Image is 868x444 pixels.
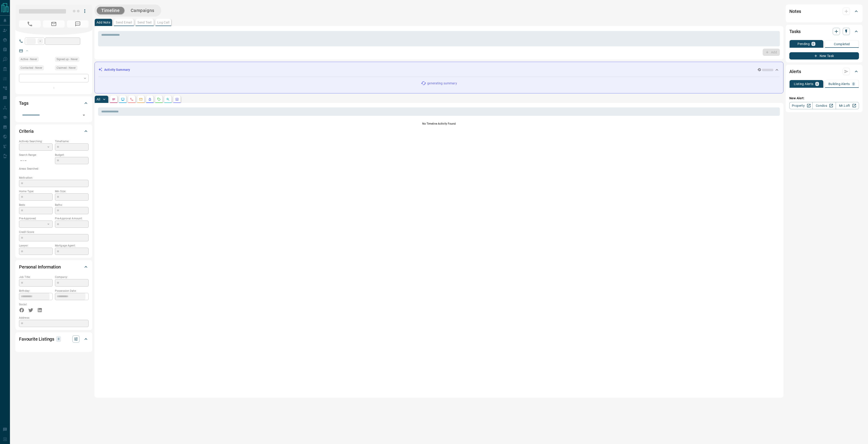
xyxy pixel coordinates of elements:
[19,316,89,320] p: Address:
[19,189,53,193] p: Home Type:
[19,289,53,293] p: Birthday:
[55,216,89,221] p: Pre-Approval Amount:
[21,66,42,70] span: Contacted - Never
[828,82,850,85] p: Building Alerts
[19,335,54,343] h2: Favourite Listings
[98,122,780,126] p: No Timeline Activity Found
[57,66,76,70] span: Claimed - Never
[126,7,159,14] button: Campaigns
[19,203,53,207] p: Beds:
[121,97,125,101] svg: Lead Browsing Activity
[55,189,89,193] p: Min Size:
[157,97,161,101] svg: Requests
[55,244,89,248] p: Mortgage Agent:
[55,275,89,279] p: Company:
[19,302,53,306] p: Social:
[816,82,818,85] p: 0
[43,20,65,28] span: No Email
[789,6,859,17] div: Notes
[55,139,89,143] p: Timeframe:
[789,26,859,37] div: Tasks
[19,126,89,137] div: Criteria
[26,49,28,52] a: --
[19,167,89,171] p: Areas Searched:
[21,57,37,62] span: Active - Never
[19,334,89,344] div: Favourite Listings0
[148,97,152,101] svg: Listing Alerts
[19,20,41,28] span: No Number
[130,97,134,101] svg: Calls
[19,100,28,107] h2: Tags
[789,96,859,101] p: New Alert:
[789,8,801,15] h2: Notes
[19,157,53,164] p: -- - --
[19,128,34,135] h2: Criteria
[166,97,170,101] svg: Opportunities
[19,261,89,272] div: Personal Information
[789,28,801,35] h2: Tasks
[55,289,89,293] p: Possession Date:
[19,176,89,180] p: Motivation:
[789,102,813,109] a: Property
[98,66,780,74] div: Activity Summary
[175,97,179,101] svg: Agent Actions
[112,97,116,101] svg: Notes
[812,42,814,45] p: 0
[57,57,78,62] span: Signed up - Never
[19,275,53,279] p: Job Title:
[836,102,859,109] a: Mr.Loft
[794,82,814,85] p: Listing Alerts
[797,42,810,45] p: Pending
[427,81,457,86] p: generating summary
[81,112,87,118] button: Open
[19,263,61,271] h2: Personal Information
[97,21,110,24] p: Add Note
[97,98,100,101] p: All
[19,244,53,248] p: Lawyer:
[97,7,124,14] button: Timeline
[55,203,89,207] p: Baths:
[19,98,89,109] div: Tags
[19,216,53,221] p: Pre-Approved:
[67,20,89,28] span: No Number
[789,68,801,75] h2: Alerts
[19,230,89,234] p: Credit Score:
[104,67,130,72] p: Activity Summary
[853,82,854,85] p: 0
[57,337,60,342] p: 0
[789,66,859,77] div: Alerts
[834,43,850,46] p: Completed
[55,153,89,157] p: Budget:
[139,97,143,101] svg: Emails
[789,52,859,59] button: New Task
[812,102,836,109] a: Condos
[19,153,53,157] p: Search Range:
[19,139,53,143] p: Actively Searching:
